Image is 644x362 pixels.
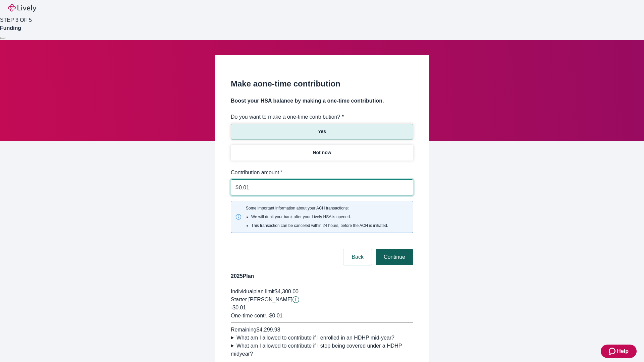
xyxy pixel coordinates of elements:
span: Remaining [231,327,256,333]
button: Yes [231,124,413,139]
button: Continue [376,249,413,265]
span: Help [617,347,629,355]
summary: What am I allowed to contribute if I stop being covered under a HDHP midyear? [231,342,413,358]
button: Lively will contribute $0.01 to establish your account [292,296,299,303]
button: Zendesk support iconHelp [601,345,637,358]
input: $0.00 [239,181,413,194]
svg: Zendesk support icon [609,347,617,355]
span: Individual plan limit [231,289,275,294]
label: Contribution amount [231,169,282,177]
span: -$0.01 [231,305,246,310]
button: Not now [231,145,413,161]
svg: Starter penny details [292,296,299,303]
span: $4,299.98 [256,327,280,333]
summary: What am I allowed to contribute if I enrolled in an HDHP mid-year? [231,334,413,342]
h2: Make a one-time contribution [231,78,413,90]
button: Back [343,249,372,265]
p: Yes [318,128,326,135]
h4: 2025 Plan [231,272,413,280]
span: Some important information about your ACH transactions: [246,205,388,229]
img: Lively [8,4,36,12]
span: $4,300.00 [275,289,299,294]
span: Starter [PERSON_NAME] [231,297,292,302]
p: $ [235,183,238,191]
p: Not now [313,149,331,156]
li: This transaction can be canceled within 24 hours, before the ACH is initiated. [251,223,388,229]
li: We will debit your bank after your Lively HSA is opened. [251,214,388,220]
span: One-time contr. [231,313,267,318]
span: - $0.01 [267,313,282,318]
label: Do you want to make a one-time contribution? * [231,113,344,121]
h4: Boost your HSA balance by making a one-time contribution. [231,97,413,105]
